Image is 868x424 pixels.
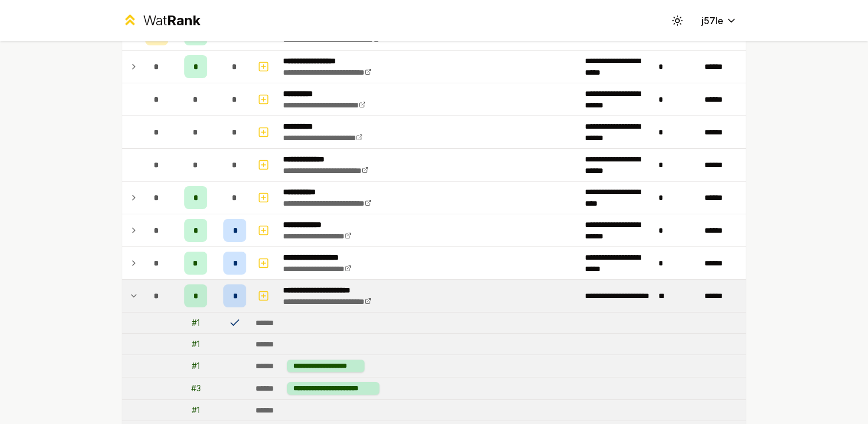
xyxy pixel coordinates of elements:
div: # 1 [192,317,200,329]
button: j57le [692,10,746,31]
span: Rank [167,12,200,29]
div: # 3 [191,383,201,394]
div: # 1 [192,404,200,416]
div: # 1 [192,360,200,372]
a: WatRank [122,11,200,30]
span: j57le [702,14,723,28]
div: Wat [143,11,200,30]
div: # 1 [192,338,200,350]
